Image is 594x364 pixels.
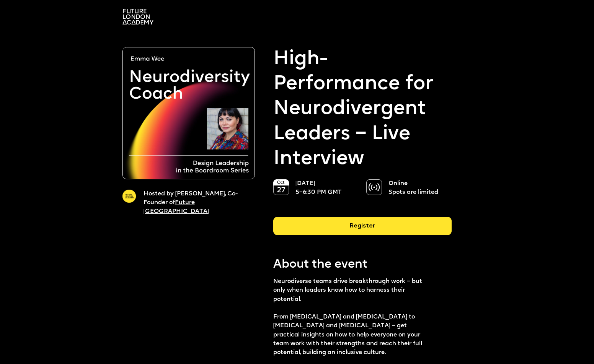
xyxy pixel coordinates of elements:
img: A logo saying in 3 lines: Future London Academy [122,9,153,24]
p: Online Spots are limited [388,179,445,197]
div: Register [273,217,452,235]
a: Future [GEOGRAPHIC_DATA] [144,200,209,214]
p: Hosted by [PERSON_NAME], Co-Founder of [144,190,244,216]
strong: High-Performance for Neurodivergent Leaders – Live Interview [273,47,452,172]
a: Register [273,217,452,241]
p: [DATE] 5–6:30 PM GMT [295,179,352,197]
img: A yellow circle with Future London Academy logo [122,190,136,203]
p: About the event [273,257,452,273]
